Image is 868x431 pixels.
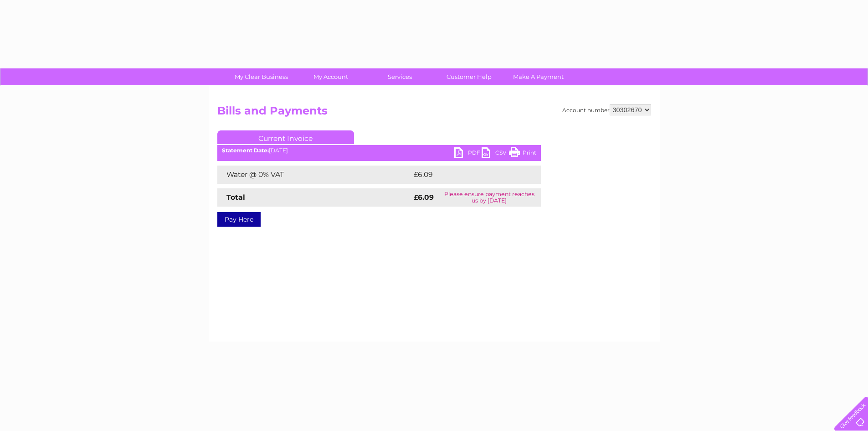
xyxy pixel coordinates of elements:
[222,147,269,154] b: Statement Date:
[509,147,536,161] a: Print
[411,166,520,184] td: £6.09
[562,104,651,115] div: Account number
[217,166,411,184] td: Water @ 0% VAT
[226,193,245,202] strong: Total
[362,68,437,85] a: Services
[454,147,482,161] a: PDF
[431,68,507,85] a: Customer Help
[501,68,576,85] a: Make A Payment
[217,147,541,154] div: [DATE]
[224,68,299,85] a: My Clear Business
[217,104,651,122] h2: Bills and Payments
[217,212,261,227] a: Pay Here
[482,147,509,161] a: CSV
[414,193,434,202] strong: £6.09
[438,188,540,207] td: Please ensure payment reaches us by [DATE]
[217,130,354,144] a: Current Invoice
[293,68,368,85] a: My Account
